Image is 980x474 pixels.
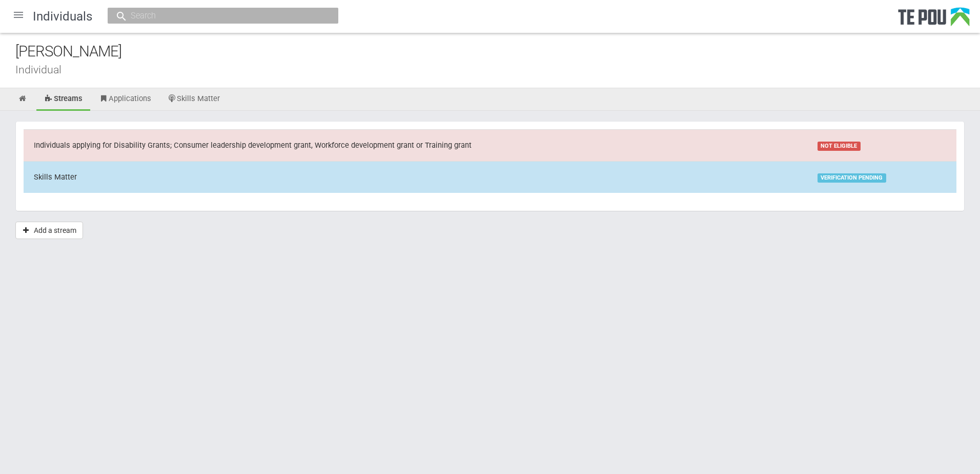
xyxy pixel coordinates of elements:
a: Skills Matter [160,88,228,111]
div: Individuals applying for Disability Grants; Consumer leadership development grant, Workforce deve... [34,140,472,151]
div: Skills Matter [34,172,77,183]
a: Streams [36,88,90,111]
a: Applications [91,88,159,111]
button: Add a stream [15,222,83,239]
div: VERIFICATION PENDING [818,173,886,183]
div: [PERSON_NAME] [15,41,980,63]
div: NOT ELIGIBLE [818,142,861,151]
input: Search [128,10,308,21]
div: Individual [15,64,980,75]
